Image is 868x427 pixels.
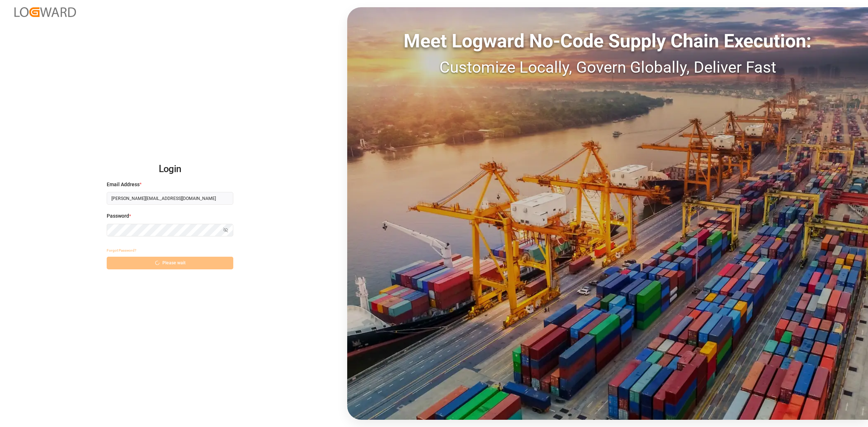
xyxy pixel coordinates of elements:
[347,27,868,55] div: Meet Logward No-Code Supply Chain Execution:
[107,212,129,220] span: Password
[107,158,233,181] h2: Login
[107,192,233,205] input: Enter your email
[347,55,868,79] div: Customize Locally, Govern Globally, Deliver Fast
[14,7,76,17] img: Logward_new_orange.png
[107,181,140,188] span: Email Address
